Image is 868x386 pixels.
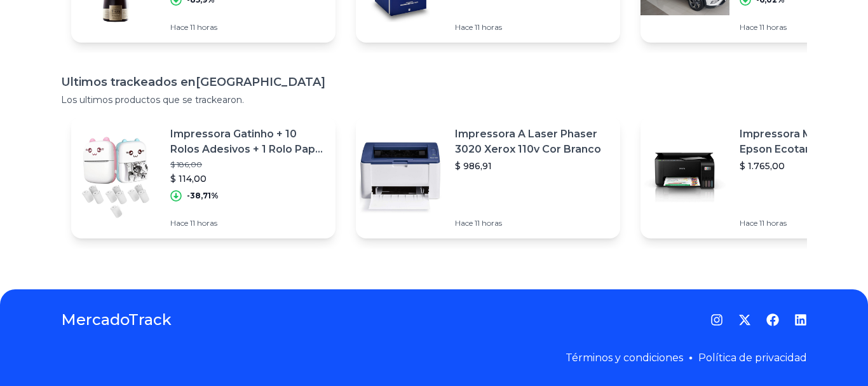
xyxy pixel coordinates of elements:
img: Featured image [356,133,445,222]
a: MercadoTrack [61,310,172,330]
a: Facebook [766,314,779,326]
p: Impressora A Laser Phaser 3020 Xerox 110v Cor Branco [455,127,610,157]
a: LinkedIn [794,314,807,326]
p: -38,71% [187,191,219,201]
a: Featured imageImpressora Gatinho + 10 Rolos Adesivos + 1 Rolo Papel Brinde$ 186,00$ 114,00-38,71%... [71,116,336,238]
p: Hace 11 horas [455,22,599,32]
a: Featured imageImpressora A Laser Phaser 3020 Xerox 110v Cor Branco$ 986,91Hace 11 horas [356,116,620,238]
a: Política de privacidad [698,352,807,364]
p: Hace 11 horas [170,218,325,228]
p: Hace 11 horas [170,22,325,32]
p: Hace 11 horas [455,218,610,228]
p: $ 114,00 [170,172,325,185]
p: Los ultimos productos que se trackearon. [61,93,807,106]
p: $ 986,91 [455,160,610,172]
img: Featured image [71,133,160,222]
a: Términos y condiciones [566,352,683,364]
img: Featured image [641,133,729,222]
p: Impressora Gatinho + 10 Rolos Adesivos + 1 Rolo Papel Brinde [170,127,325,157]
p: $ 186,00 [170,160,325,170]
h1: Ultimos trackeados en [GEOGRAPHIC_DATA] [61,73,807,91]
a: Twitter [738,314,751,326]
a: Instagram [710,314,723,326]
